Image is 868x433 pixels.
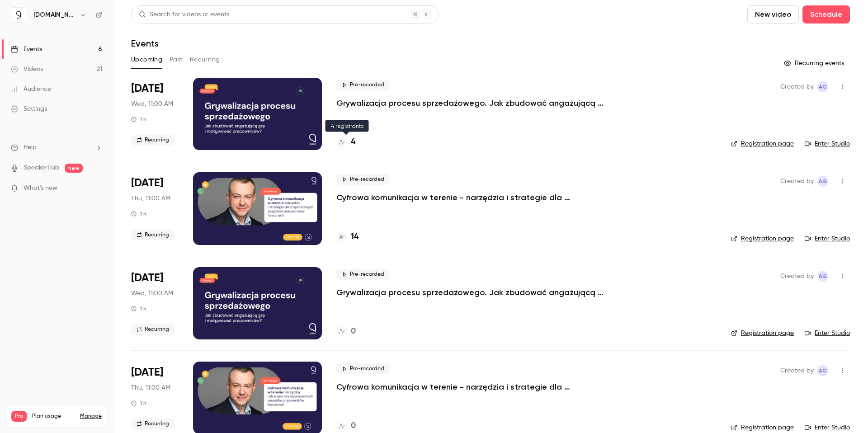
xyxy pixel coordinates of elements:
[336,98,608,108] a: Grywalizacja procesu sprzedażowego. Jak zbudować angażującą grę i motywować pracowników?
[131,52,162,67] button: Upcoming
[336,231,359,243] a: 14
[747,5,799,24] button: New video
[11,65,43,74] div: Videos
[131,210,146,217] div: 1 h
[80,413,102,420] a: Manage
[780,271,814,282] span: Created by
[805,139,850,148] a: Enter Studio
[805,234,850,243] a: Enter Studio
[780,81,814,92] span: Created by
[336,420,356,432] a: 0
[731,329,794,338] a: Registration page
[819,365,827,376] span: AG
[139,10,229,19] div: Search for videos or events
[11,8,26,22] img: quico.io
[819,176,827,187] span: AG
[131,305,146,312] div: 1 h
[131,271,163,285] span: [DATE]
[780,176,814,187] span: Created by
[819,271,827,282] span: AG
[351,325,356,338] h4: 0
[131,172,179,245] div: Oct 9 Thu, 11:00 AM (Europe/Warsaw)
[32,413,75,420] span: Plan usage
[131,99,173,108] span: Wed, 11:00 AM
[24,163,59,173] a: SpeakerHub
[336,174,390,185] span: Pre-recorded
[805,423,850,432] a: Enter Studio
[131,81,163,96] span: [DATE]
[817,271,828,282] span: Aleksandra Grabarska
[336,287,608,298] a: Grywalizacja procesu sprzedażowego. Jak zbudować angażującą grę i motywować pracowników?
[336,136,355,148] a: 4
[817,365,828,376] span: Aleksandra Grabarska
[11,85,51,94] div: Audience
[11,143,102,152] li: help-dropdown-opener
[336,192,608,203] a: Cyfrowa komunikacja w terenie - narzędzia i strategie dla rozproszonych zespołów pracowników fizy...
[190,52,220,67] button: Recurring
[170,52,183,67] button: Past
[131,116,146,123] div: 1 h
[336,269,390,280] span: Pre-recorded
[780,56,850,71] button: Recurring events
[131,383,170,392] span: Thu, 11:00 AM
[336,363,390,374] span: Pre-recorded
[731,234,794,243] a: Registration page
[11,45,42,54] div: Events
[24,184,57,193] span: What's new
[131,419,175,429] span: Recurring
[731,423,794,432] a: Registration page
[336,381,608,392] a: Cyfrowa komunikacja w terenie - narzędzia i strategie dla rozproszonych zespołów pracowników fizy...
[11,104,47,113] div: Settings
[131,365,163,380] span: [DATE]
[65,164,83,173] span: new
[131,176,163,190] span: [DATE]
[802,5,850,24] button: Schedule
[351,136,355,148] h4: 4
[91,184,102,193] iframe: Noticeable Trigger
[805,329,850,338] a: Enter Studio
[131,324,175,335] span: Recurring
[33,10,76,19] h6: [DOMAIN_NAME]
[131,267,179,339] div: Oct 15 Wed, 11:00 AM (Europe/Warsaw)
[131,38,159,49] h1: Events
[131,194,170,203] span: Thu, 11:00 AM
[351,231,359,243] h4: 14
[780,365,814,376] span: Created by
[131,400,146,407] div: 1 h
[131,230,175,240] span: Recurring
[351,420,356,432] h4: 0
[131,289,173,298] span: Wed, 11:00 AM
[817,176,828,187] span: Aleksandra Grabarska
[24,143,37,152] span: Help
[731,139,794,148] a: Registration page
[819,81,827,92] span: AG
[11,411,27,422] span: Pro
[336,325,356,338] a: 0
[131,135,175,146] span: Recurring
[131,78,179,150] div: Oct 8 Wed, 11:00 AM (Europe/Warsaw)
[817,81,828,92] span: Aleksandra Grabarska
[336,80,390,90] span: Pre-recorded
